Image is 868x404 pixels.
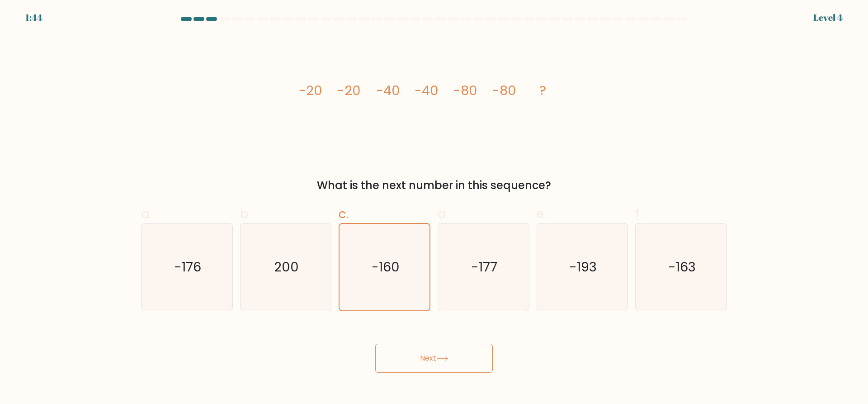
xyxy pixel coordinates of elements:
tspan: -80 [492,81,516,100]
text: -193 [569,258,597,276]
div: Level 4 [813,11,843,24]
span: c. [339,205,349,223]
tspan: -40 [415,81,438,100]
text: -177 [471,258,497,276]
tspan: -20 [337,81,360,100]
tspan: -80 [453,81,477,100]
text: -163 [668,258,696,276]
span: f. [635,205,642,223]
tspan: ? [539,81,546,100]
div: What is the next number in this sequence? [146,177,722,194]
span: a. [141,205,152,223]
text: -176 [174,258,201,276]
button: Next [375,344,493,373]
text: 200 [274,258,299,276]
div: 1:44 [25,11,42,24]
tspan: -40 [376,81,400,100]
span: d. [438,205,448,223]
text: -160 [372,258,399,276]
tspan: -20 [299,81,322,100]
span: e. [537,205,547,223]
span: b. [240,205,251,223]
